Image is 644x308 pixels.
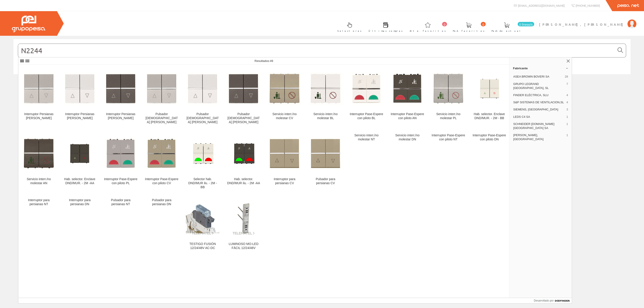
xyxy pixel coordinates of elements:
[566,133,568,137] font: 1
[539,19,636,23] a: [PERSON_NAME], [PERSON_NAME]
[566,101,568,104] font: 4
[410,29,446,32] font: Arte. favoritos
[141,195,182,255] a: Pulsador para persianas DN
[24,112,53,120] font: Interruptor Persianas [PERSON_NAME]
[566,122,568,126] font: 1
[391,72,424,105] img: Interruptor Pase-Espere con piloto AN
[346,65,387,129] a: Interruptor Pase-Espere con piloto BL Interruptor Pase-Espere con piloto BL
[69,198,91,206] font: Interruptor para persianas DN
[395,133,419,141] font: Servicio interr./no molestar DN
[141,65,182,129] a: Pulsador Persianas Zenit Niessen Pulsador [DEMOGRAPHIC_DATA] [PERSON_NAME]
[369,29,403,32] font: Últimas compras
[227,202,260,235] img: LUMINOSO MO-LED FÁCIL 12/24/48V
[518,4,565,7] font: [EMAIL_ADDRESS][DOMAIN_NAME]
[264,130,305,194] a: Interruptor para persianas CV Interruptor para persianas CV
[223,65,264,129] a: Pulsador Persianas Zenit Niessen Pulsador [DEMOGRAPHIC_DATA] [PERSON_NAME]
[333,19,364,35] a: Selectores
[519,23,533,26] font: 0 líneas/s
[189,242,216,250] font: TESTIGO FUSIÓN 12/24/48V AC-DC
[12,16,45,32] img: Grupo Peisa
[513,67,528,70] font: Fabricante
[229,242,258,250] font: LUMINOSO MO-LED FÁCIL 12/24/48V
[28,198,50,206] font: Interruptor para persianas NT
[104,72,138,105] img: Interruptor Persianas Zenit Niessen
[141,130,182,194] a: Interruptor Pase-Espere con piloto CV Interruptor Pase-Espere con piloto CV
[64,177,95,185] font: Hab. selector. Enclave DND/MUR. - 2M -AA
[472,72,506,105] img: Hab. selector. Enclave DND/MUR. - 2M - BB
[428,130,469,194] a: Interruptor Pase-Espere con piloto NT
[145,137,178,170] img: Interruptor Pase-Espere con piloto CV
[182,195,223,255] a: TESTIGO FUSIÓN 12/24/48V AC-DC TESTIGO FUSIÓN 12/24/48V AC-DC
[152,198,171,206] font: Pulsador para persianas DN
[305,65,346,129] a: Servicio interr./no molestar BL Servicio interr./no molestar BL
[305,130,346,194] a: Pulsador para persianas CV Pulsador para persianas CV
[146,112,178,124] font: Pulsador [DEMOGRAPHIC_DATA] [PERSON_NAME]
[111,198,130,206] font: Pulsador para persianas NT
[145,72,178,105] img: Pulsador Persianas Zenit Niessen
[469,130,510,194] a: Interruptor Pase-Espere con piloto DN
[534,298,572,303] a: Desarrollado por
[264,65,305,129] a: Servicio interr./no molestar CV Servicio interr./no molestar CV
[491,29,522,32] font: Pedido actual
[182,65,223,129] a: Pulsador Persianas Zenit Niessen Pulsador [DEMOGRAPHIC_DATA] [PERSON_NAME]
[309,137,342,170] img: Pulsador para persianas CV
[534,299,554,302] font: Desarrollado por
[270,59,273,63] font: 49
[100,130,141,194] a: Interruptor Pase-Espere con piloto PL Interruptor Pase-Espere con piloto PL
[482,23,484,26] font: 0
[513,133,543,141] font: [PERSON_NAME], [GEOGRAPHIC_DATA]
[387,65,428,129] a: Interruptor Pase-Espere con piloto AN Interruptor Pase-Espere con piloto AN
[576,4,600,7] font: [PHONE_NUMBER]
[350,112,383,120] font: Interruptor Pase-Espere con piloto BL
[223,195,264,255] a: LUMINOSO MO-LED FÁCIL 12/24/48V LUMINOSO MO-LED FÁCIL 12/24/48V
[145,177,178,185] font: Interruptor Pase-Espere con piloto CV
[566,93,568,97] font: 4
[428,65,469,129] a: Servicio interr./no molestar PL Servicio interr./no molestar PL
[539,22,625,26] font: [PERSON_NAME], [PERSON_NAME]
[227,177,260,185] font: Hab. selector. DND/MUR ilu. - 2M -AA
[182,130,223,194] a: Selector hab. DND/MUR ilu. - 2M - BB Selector hab. DND/MUR ilu. - 2M - BB
[186,72,219,105] img: Pulsador Persianas Zenit Niessen
[106,112,135,120] font: Interruptor Persianas [PERSON_NAME]
[472,133,506,141] font: Interruptor Pase-Espere con piloto DN
[513,115,530,118] font: LEDS C4 SA
[309,72,342,105] img: Servicio interr./no molestar BL
[18,130,59,194] a: Servicio interr./no molestar AN Servicio interr./no molestar AN
[346,130,387,194] a: Servicio interr./no molestar NT
[274,177,295,185] font: Interruptor para persianas CV
[186,202,219,235] img: TESTIGO FUSIÓN 12/24/48V AC-DC
[513,108,558,111] font: SIEMENS, [GEOGRAPHIC_DATA]
[268,137,301,170] img: Interruptor para persianas CV
[513,75,549,78] font: ASEA BROWN BOVERI SA
[100,195,141,255] a: Pulsador para persianas NT
[22,72,55,105] img: Interruptor Persianas Zenit Niessen
[364,19,405,35] a: Últimas compras
[474,112,505,120] font: Hab. selector. Enclave DND/MUR. - 2M - BB
[63,72,97,105] img: Interruptor Persianas Zenit Niessen
[436,112,460,120] font: Servicio interr./no molestar PL
[444,23,445,26] font: 0
[350,72,383,105] img: Interruptor Pase-Espere con piloto BL
[188,177,217,189] font: Selector hab. DND/MUR ilu. - 2M - BB
[22,137,55,170] img: Servicio interr./no molestar AN
[566,108,568,111] font: 3
[387,130,428,194] a: Servicio interr./no molestar DN
[513,82,549,90] font: GRUPO LEGRAND [GEOGRAPHIC_DATA], SL
[432,72,465,105] img: Servicio interr./no molestar PL
[254,59,270,63] font: Resultados:
[59,65,100,129] a: Interruptor Persianas Zenit Niessen Interruptor Persianas [PERSON_NAME]
[104,177,137,185] font: Interruptor Pase-Espere con piloto PL
[100,65,141,129] a: Interruptor Persianas Zenit Niessen Interruptor Persianas [PERSON_NAME]
[337,29,362,32] font: Selectores
[27,177,51,185] font: Servicio interr./no molestar AN
[316,177,335,185] font: Pulsador para persianas CV
[223,130,264,194] a: Hab. selector. DND/MUR ilu. - 2M -AA Hab. selector. DND/MUR ilu. - 2M -AA
[59,195,100,255] a: Interruptor para persianas DN
[65,112,94,120] font: Interruptor Persianas [PERSON_NAME]
[566,82,568,86] font: 7
[354,133,379,141] font: Servicio interr./no molestar NT
[513,93,548,97] font: FINDER ELÉCTRICA, SLU
[566,115,568,118] font: 1
[18,44,615,57] input: Buscar...
[227,137,260,170] img: Hab. selector. DND/MUR ilu. - 2M -AA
